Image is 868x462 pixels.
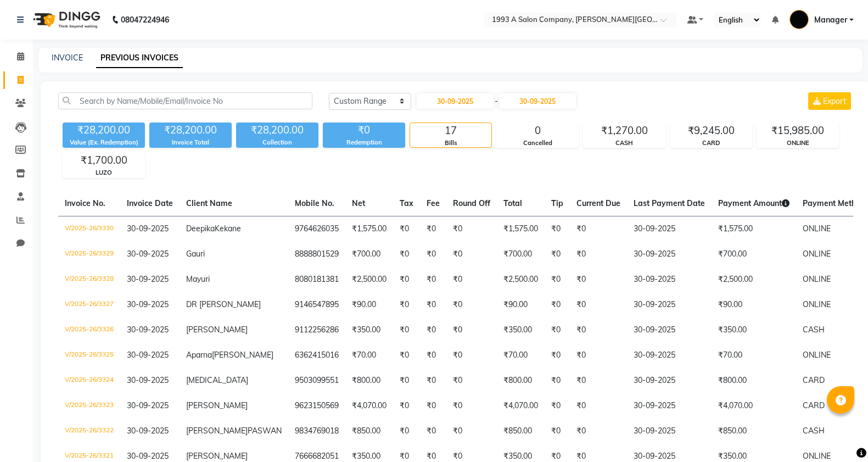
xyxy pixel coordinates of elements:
[446,267,497,292] td: ₹0
[186,426,248,436] span: [PERSON_NAME]
[718,198,789,208] span: Payment Amount
[627,267,712,292] td: 30-09-2025
[248,426,282,436] span: PASWAN
[446,343,497,368] td: ₹0
[212,350,273,360] span: [PERSON_NAME]
[186,249,205,259] span: Gauri
[58,242,120,267] td: V/2025-26/3329
[627,318,712,343] td: 30-09-2025
[288,292,345,318] td: 9146547895
[52,53,83,63] a: INVOICE
[186,224,215,233] span: Deepika
[670,138,752,148] div: CARD
[96,48,183,68] a: PREVIOUS INVOICES
[58,419,120,444] td: V/2025-26/3322
[570,267,627,292] td: ₹0
[420,216,446,242] td: ₹0
[215,224,241,233] span: Kekane
[803,224,831,233] span: ONLINE
[803,375,825,385] span: CARD
[295,198,334,208] span: Mobile No.
[627,343,712,368] td: 30-09-2025
[712,216,796,242] td: ₹1,575.00
[446,292,497,318] td: ₹0
[503,198,522,208] span: Total
[803,274,831,284] span: ONLINE
[446,242,497,267] td: ₹0
[495,96,498,107] span: -
[420,393,446,419] td: ₹0
[497,216,545,242] td: ₹1,575.00
[393,343,420,368] td: ₹0
[545,419,570,444] td: ₹0
[288,419,345,444] td: 9834769018
[345,267,393,292] td: ₹2,500.00
[63,153,144,168] div: ₹1,700.00
[570,343,627,368] td: ₹0
[58,343,120,368] td: V/2025-26/3325
[570,368,627,393] td: ₹0
[352,198,365,208] span: Net
[417,93,494,109] input: Start Date
[803,451,831,461] span: ONLINE
[803,400,825,410] span: CARD
[627,292,712,318] td: 30-09-2025
[288,393,345,419] td: 9623150569
[823,96,846,106] span: Export
[345,343,393,368] td: ₹70.00
[545,267,570,292] td: ₹0
[757,138,838,148] div: ONLINE
[58,318,120,343] td: V/2025-26/3326
[65,198,105,208] span: Invoice No.
[345,368,393,393] td: ₹800.00
[63,123,145,138] div: ₹28,200.00
[570,318,627,343] td: ₹0
[627,419,712,444] td: 30-09-2025
[499,93,576,109] input: End Date
[236,138,318,147] div: Collection
[545,292,570,318] td: ₹0
[345,292,393,318] td: ₹90.00
[149,123,232,138] div: ₹28,200.00
[808,92,851,110] button: Export
[712,242,796,267] td: ₹700.00
[497,318,545,343] td: ₹350.00
[58,92,312,109] input: Search by Name/Mobile/Email/Invoice No
[627,242,712,267] td: 30-09-2025
[63,138,145,147] div: Value (Ex. Redemption)
[127,249,169,259] span: 30-09-2025
[288,368,345,393] td: 9503099551
[127,375,169,385] span: 30-09-2025
[393,292,420,318] td: ₹0
[420,318,446,343] td: ₹0
[584,138,665,148] div: CASH
[570,393,627,419] td: ₹0
[814,14,847,26] span: Manager
[446,318,497,343] td: ₹0
[420,368,446,393] td: ₹0
[323,123,405,138] div: ₹0
[393,318,420,343] td: ₹0
[803,299,831,309] span: ONLINE
[58,216,120,242] td: V/2025-26/3330
[186,400,248,410] span: [PERSON_NAME]
[757,123,838,138] div: ₹15,985.00
[446,216,497,242] td: ₹0
[393,419,420,444] td: ₹0
[712,267,796,292] td: ₹2,500.00
[420,267,446,292] td: ₹0
[345,242,393,267] td: ₹700.00
[803,426,825,436] span: CASH
[712,318,796,343] td: ₹350.00
[288,318,345,343] td: 9112256286
[627,393,712,419] td: 30-09-2025
[345,419,393,444] td: ₹850.00
[789,10,809,29] img: Manager
[393,216,420,242] td: ₹0
[58,368,120,393] td: V/2025-26/3324
[497,267,545,292] td: ₹2,500.00
[497,368,545,393] td: ₹800.00
[551,198,563,208] span: Tip
[127,299,169,309] span: 30-09-2025
[497,419,545,444] td: ₹850.00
